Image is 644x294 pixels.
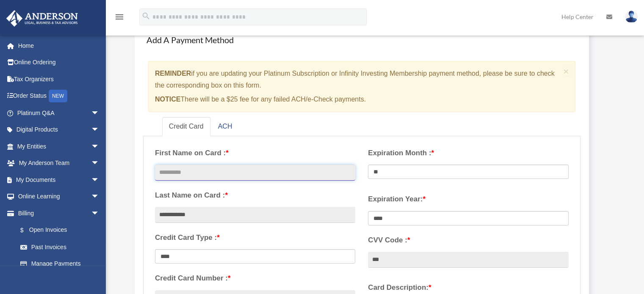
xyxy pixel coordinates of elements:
[4,10,80,27] img: Anderson Advisors Platinum Portal
[6,37,112,54] a: Home
[91,138,108,155] span: arrow_drop_down
[6,138,112,155] a: My Entitiesarrow_drop_down
[6,171,112,188] a: My Documentsarrow_drop_down
[625,11,638,23] img: User Pic
[114,15,124,22] a: menu
[162,117,210,136] a: Credit Card
[6,155,112,172] a: My Anderson Teamarrow_drop_down
[91,121,108,139] span: arrow_drop_down
[368,281,568,294] label: Card Description:
[6,205,112,222] a: Billingarrow_drop_down
[141,11,151,21] i: search
[12,222,112,239] a: $Open Invoices
[564,66,569,76] span: ×
[91,171,108,189] span: arrow_drop_down
[114,12,124,22] i: menu
[155,96,180,103] strong: NOTICE
[12,256,108,272] a: Manage Payments
[155,189,355,202] label: Last Name on Card :
[91,104,108,122] span: arrow_drop_down
[91,188,108,206] span: arrow_drop_down
[148,61,575,112] div: if you are updating your Platinum Subscription or Infinity Investing Membership payment method, p...
[368,193,568,206] label: Expiration Year:
[368,234,568,247] label: CVV Code :
[143,30,580,49] h4: Add A Payment Method
[6,88,112,105] a: Order StatusNEW
[12,239,112,256] a: Past Invoices
[564,67,569,76] button: Close
[155,70,191,77] strong: REMINDER
[6,104,112,121] a: Platinum Q&Aarrow_drop_down
[368,147,568,159] label: Expiration Month :
[91,205,108,222] span: arrow_drop_down
[155,147,355,159] label: First Name on Card :
[155,272,355,285] label: Credit Card Number :
[6,121,112,138] a: Digital Productsarrow_drop_down
[155,231,355,244] label: Credit Card Type :
[155,93,560,105] p: There will be a $25 fee for any failed ACH/e-Check payments.
[91,155,108,172] span: arrow_drop_down
[6,188,112,205] a: Online Learningarrow_drop_down
[6,71,112,88] a: Tax Organizers
[211,117,239,136] a: ACH
[25,225,29,236] span: $
[49,90,67,102] div: NEW
[6,54,112,71] a: Online Ordering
